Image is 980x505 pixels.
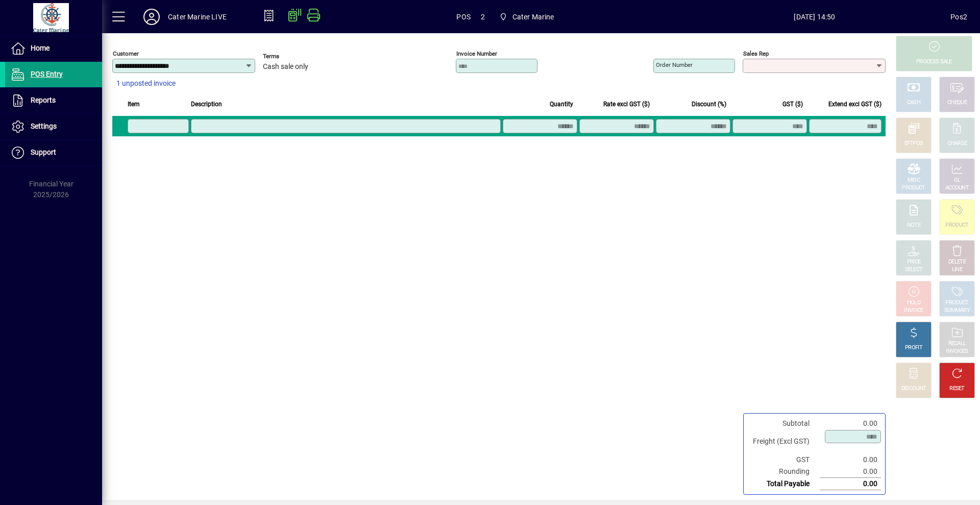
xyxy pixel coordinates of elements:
div: LINE [952,266,962,274]
td: 0.00 [820,454,881,466]
span: Settings [31,122,57,130]
span: Cater Marine [512,9,554,25]
div: INVOICES [946,348,968,355]
span: Extend excl GST ($) [828,99,881,110]
span: Cash sale only [263,63,308,71]
span: POS [456,9,471,25]
td: 0.00 [820,466,881,478]
span: POS Entry [31,70,63,78]
td: Subtotal [748,418,820,429]
span: Rate excl GST ($) [603,99,650,110]
div: EFTPOS [904,140,923,148]
div: Pos2 [950,9,967,25]
td: GST [748,454,820,466]
span: Item [128,99,140,110]
span: 1 unposted invoice [116,78,176,89]
a: Settings [5,114,102,139]
span: Support [31,148,56,156]
span: Cater Marine [495,8,558,26]
td: Rounding [748,466,820,478]
mat-label: Sales rep [743,50,769,57]
div: DISCOUNT [901,385,926,393]
div: PRODUCT [945,222,968,229]
div: Cater Marine LIVE [168,9,227,25]
span: Terms [263,53,324,60]
div: SELECT [905,266,923,274]
span: [DATE] 14:50 [679,9,951,25]
div: SUMMARY [944,307,970,315]
div: RECALL [948,340,966,348]
div: ACCOUNT [945,184,969,192]
div: NOTE [907,222,920,229]
td: Freight (Excl GST) [748,429,820,454]
span: Description [191,99,222,110]
div: CHEQUE [947,99,967,107]
a: Support [5,140,102,165]
span: 2 [481,9,485,25]
td: Total Payable [748,478,820,490]
div: CHARGE [947,140,967,148]
a: Home [5,36,102,61]
div: PRODUCT [902,184,925,192]
div: PROFIT [905,344,922,352]
td: 0.00 [820,478,881,490]
a: Reports [5,88,102,113]
div: RESET [949,385,965,393]
span: Quantity [550,99,573,110]
div: PROCESS SALE [916,58,952,66]
div: PRODUCT [945,299,968,307]
span: Discount (%) [692,99,726,110]
td: 0.00 [820,418,881,429]
div: CASH [907,99,920,107]
div: PRICE [907,258,921,266]
button: 1 unposted invoice [112,75,180,93]
mat-label: Invoice number [456,50,497,57]
button: Profile [135,8,168,26]
span: GST ($) [782,99,803,110]
span: Home [31,44,50,52]
mat-label: Order number [656,61,693,68]
span: Reports [31,96,56,104]
div: GL [954,177,961,184]
div: INVOICE [904,307,923,315]
div: MISC [908,177,920,184]
div: DELETE [948,258,966,266]
div: HOLD [907,299,920,307]
mat-label: Customer [113,50,139,57]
